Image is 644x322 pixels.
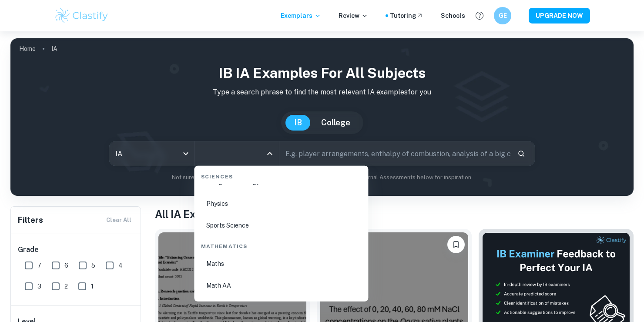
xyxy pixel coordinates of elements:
[198,166,365,184] div: Sciences
[18,214,43,226] h6: Filters
[514,146,529,161] button: Search
[285,115,311,131] button: IB
[37,261,41,270] span: 7
[109,141,194,166] div: IA
[198,235,365,254] div: Mathematics
[281,11,321,20] p: Exemplars
[64,261,68,270] span: 6
[19,43,36,55] a: Home
[155,206,634,222] h1: All IA Examples
[10,38,634,196] img: profile cover
[118,261,123,270] span: 4
[54,7,109,24] img: Clastify logo
[198,297,365,317] li: Math AI
[198,172,365,192] li: Design technology
[198,194,365,214] li: Physics
[198,275,365,295] li: Math AA
[472,8,487,23] button: Help and Feedback
[390,11,423,20] a: Tutoring
[198,254,365,274] li: Maths
[17,63,627,84] h1: IB IA examples for all subjects
[64,282,68,291] span: 2
[441,11,465,20] a: Schools
[37,282,41,291] span: 3
[264,148,276,160] button: Close
[312,115,359,131] button: College
[17,173,627,182] p: Not sure what to search for? You can always look through our example Internal Assessments below f...
[91,261,95,270] span: 5
[18,245,134,255] h6: Grade
[198,215,365,235] li: Sports Science
[91,282,94,291] span: 1
[51,44,57,54] p: IA
[339,11,368,20] p: Review
[279,141,510,166] input: E.g. player arrangements, enthalpy of combustion, analysis of a big city...
[17,87,627,97] p: Type a search phrase to find the most relevant IA examples for you
[494,7,511,24] button: GE
[498,11,508,20] h6: GE
[529,8,590,23] button: UPGRADE NOW
[447,236,465,253] button: Bookmark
